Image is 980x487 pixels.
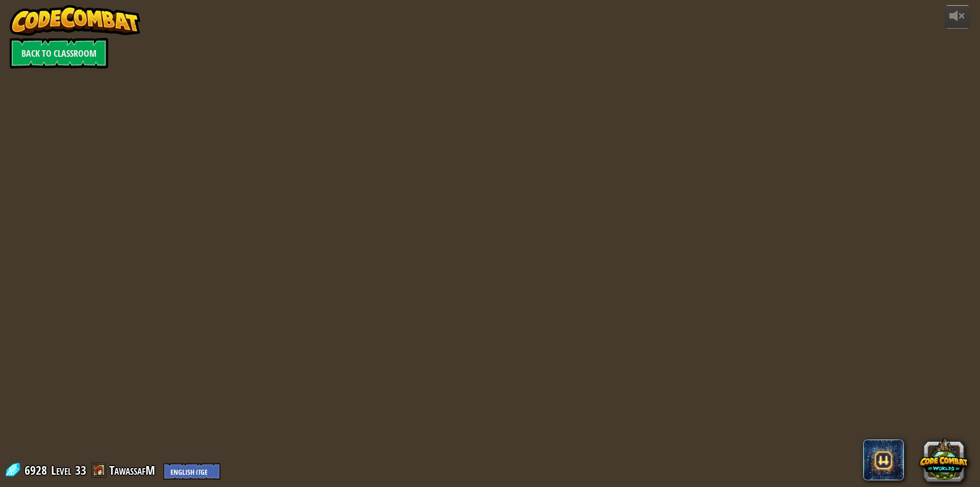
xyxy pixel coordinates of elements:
span: 33 [75,462,86,478]
a: TawassafM [109,462,158,478]
img: CodeCombat - Learn how to code by playing a game [10,5,140,36]
span: Level [51,462,71,479]
a: Back to Classroom [10,38,108,68]
span: 6928 [24,462,50,478]
button: Adjust volume [945,5,970,29]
